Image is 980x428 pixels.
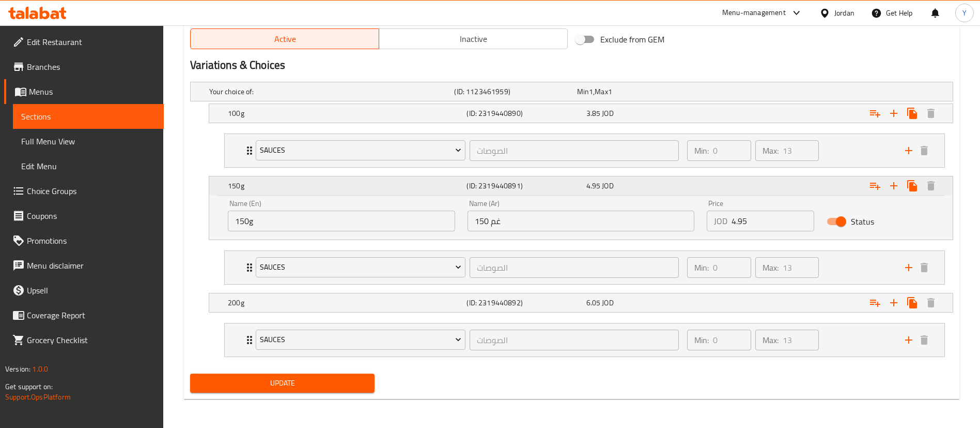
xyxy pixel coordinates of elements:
span: Update [198,377,366,390]
span: JOD [602,107,613,120]
div: Expand [209,293,953,312]
div: Expand [209,176,953,195]
div: Expand [225,134,944,167]
button: Clone new choice [903,293,922,312]
h5: Your choice of: [209,86,450,97]
span: 4.95 [586,179,601,193]
a: Edit Menu [13,154,164,179]
p: JOD [714,215,727,227]
span: Sauces [260,333,462,346]
a: Grocery Checklist [4,328,164,352]
button: Clone new choice [903,176,922,195]
span: 1 [589,85,593,98]
a: Menu disclaimer [4,253,164,278]
span: Full Menu View [21,135,155,147]
span: Edit Menu [21,160,155,172]
a: Choice Groups [4,179,164,203]
input: Please enter price [732,211,814,231]
h5: (ID: 1123461959) [454,86,572,97]
button: Delete 150g [922,176,940,195]
span: 6.05 [586,296,601,309]
span: Choice Groups [27,185,155,197]
a: Menus [4,79,164,104]
p: Min: [694,144,709,157]
p: Max: [763,144,779,157]
div: , [577,86,695,97]
h2: Variations & Choices [190,57,953,73]
button: Add new choice [884,293,903,312]
li: Expand [216,129,953,172]
span: 3.85 [586,107,601,120]
div: Expand [209,104,953,123]
span: Menus [29,85,155,98]
button: add [901,260,916,275]
a: Edit Restaurant [4,29,164,54]
p: Max: [763,334,779,346]
li: Expand [216,319,953,361]
p: Min: [694,261,709,274]
span: Sections [21,110,155,123]
h5: 200g [228,298,462,308]
button: add [901,143,916,158]
span: Status [851,215,874,228]
a: Promotions [4,228,164,253]
h5: (ID: 2319440890) [466,108,582,119]
button: add [901,332,916,348]
span: Branches [27,61,155,73]
a: Full Menu View [13,129,164,154]
a: Support.OpsPlatform [5,390,71,404]
p: Max: [763,261,779,274]
h5: (ID: 2319440892) [466,298,582,308]
div: Menu-management [722,7,786,19]
li: Expand [216,246,953,289]
h5: 100g [228,108,462,119]
span: Edit Restaurant [27,36,155,48]
span: Grocery Checklist [27,334,155,346]
span: Upsell [27,284,155,297]
span: Version: [5,362,30,376]
button: Delete 200g [922,293,940,312]
button: Add choice group [866,176,884,195]
button: Add choice group [866,104,884,123]
button: Active [190,28,379,49]
div: Jordan [834,7,854,19]
span: Sauces [260,144,462,157]
button: Sauces [256,140,465,161]
div: Expand [225,323,944,357]
p: Min: [694,334,709,346]
input: Enter name En [228,211,455,231]
span: Get support on: [5,380,53,393]
a: Sections [13,104,164,129]
button: Sauces [256,257,465,278]
button: Add new choice [884,176,903,195]
button: delete [916,332,932,348]
button: Add new choice [884,104,903,123]
button: Clone new choice [903,104,922,123]
span: Max [595,85,608,98]
div: Expand [191,82,953,101]
span: Y [962,7,967,19]
span: Inactive [383,32,564,47]
span: JOD [602,296,613,309]
button: delete [916,143,932,158]
div: Expand [225,251,944,284]
span: Menu disclaimer [27,259,155,272]
span: JOD [602,179,613,193]
span: Promotions [27,234,155,247]
span: Sauces [260,261,462,274]
a: Coverage Report [4,303,164,328]
input: Enter name Ar [468,211,695,231]
button: Sauces [256,330,465,350]
span: Exclude from GEM [600,33,664,46]
span: Coupons [27,210,155,222]
button: Update [190,374,375,393]
a: Coupons [4,203,164,228]
h5: (ID: 2319440891) [466,181,582,191]
a: Branches [4,54,164,79]
h5: 150g [228,181,462,191]
button: delete [916,260,932,275]
span: Min [577,85,589,98]
a: Upsell [4,278,164,303]
span: 1.0.0 [32,362,48,376]
span: Active [195,32,375,47]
